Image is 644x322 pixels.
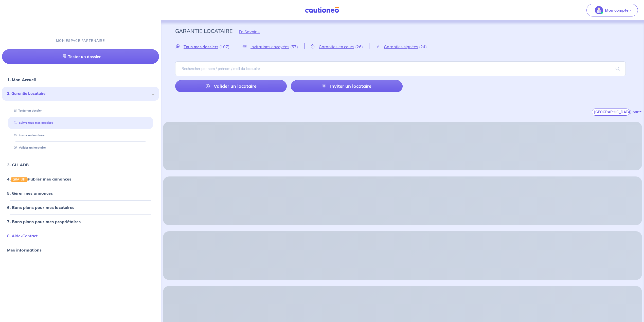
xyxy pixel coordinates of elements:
a: Garanties signées(24) [369,44,433,49]
span: Garanties en cours [319,44,354,49]
a: Tester un dossier [2,49,159,64]
div: Suivre tous mes dossiers [8,119,153,127]
a: Tester un dossier [12,109,42,112]
p: Mon compte [605,7,629,13]
a: Suivre tous mes dossiers [12,121,53,124]
a: 7. Bons plans pour mes propriétaires [7,219,81,224]
div: 1. Mon Accueil [2,75,159,85]
span: 2. Garantie Locataire [7,91,150,97]
div: Valider un locataire [8,144,153,152]
div: Inviter un locataire [8,131,153,139]
img: illu_account_valid_menu.svg [595,6,603,14]
button: [GEOGRAPHIC_DATA] par [592,109,630,116]
a: Inviter un locataire [291,80,402,92]
a: Valider un locataire [175,80,287,92]
div: 8. Aide-Contact [2,231,159,241]
button: illu_account_valid_menu.svgMon compte [586,4,638,16]
span: Garanties signées [384,44,418,49]
a: 6. Bons plans pour mes locataires [7,205,74,210]
div: 2. Garantie Locataire [2,87,159,101]
span: (26) [355,44,363,49]
span: (107) [219,44,229,49]
input: Rechercher par nom / prénom / mail du locataire [175,61,626,76]
button: En Savoir + [232,24,266,39]
div: 6. Bons plans pour mes locataires [2,202,159,212]
a: 5. Gérer mes annonces [7,191,53,196]
a: 3. GLI ADB [7,162,29,167]
div: 4.GRATUITPublier mes annonces [2,174,159,184]
p: MON ESPACE PARTENAIRE [56,38,105,43]
a: Garanties en cours(26) [305,44,369,49]
span: (24) [419,44,427,49]
img: Cautioneo [303,7,341,13]
a: Invitations envoyées(57) [236,44,304,49]
div: 3. GLI ADB [2,160,159,170]
p: Garantie Locataire [175,26,232,35]
span: search [610,62,626,76]
span: (57) [290,44,298,49]
a: 8. Aide-Contact [7,233,38,238]
a: 1. Mon Accueil [7,77,36,82]
a: 4.GRATUITPublier mes annonces [7,176,71,182]
div: Mes informations [2,245,159,255]
div: Tester un dossier [8,106,153,115]
a: Tous mes dossiers(107) [175,44,236,49]
span: Invitations envoyées [251,44,289,49]
a: Inviter un locataire [12,133,45,137]
span: Tous mes dossiers [184,44,218,49]
div: 5. Gérer mes annonces [2,188,159,198]
div: 7. Bons plans pour mes propriétaires [2,217,159,227]
a: Valider un locataire [12,146,46,149]
a: Mes informations [7,247,42,253]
